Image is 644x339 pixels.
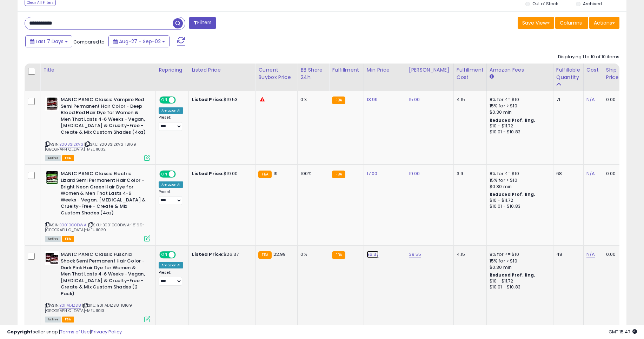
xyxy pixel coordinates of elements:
small: FBA [258,251,271,259]
div: $19.00 [192,171,250,177]
div: 0.00 [606,171,618,177]
a: 17.00 [367,170,378,177]
small: Amazon Fees. [490,74,494,80]
button: Filters [189,17,216,29]
a: B01IAL4ZS8 [59,303,81,308]
b: Reduced Prof. Rng. [490,191,536,197]
button: Last 7 Days [25,35,72,47]
span: OFF [175,171,186,177]
span: 22.99 [273,251,286,258]
span: | SKU: B003SI2KVS-18169-[GEOGRAPHIC_DATA]-MEU11032 [45,141,138,152]
label: Out of Stock [532,1,558,7]
div: 0.00 [606,251,618,258]
div: 100% [300,171,324,177]
div: 15% for > $10 [490,177,548,184]
div: 4.15 [457,97,481,103]
span: Columns [560,19,582,26]
div: 8% for <= $10 [490,171,548,177]
div: Fulfillment [332,66,360,74]
img: 51mQQ2KqikL._SL40_.jpg [45,251,59,265]
span: Aug-27 - Sep-02 [119,38,161,45]
div: 15% for > $10 [490,258,548,264]
a: 26.37 [367,251,379,258]
b: MANIC PANIC Classic Fuschia Shock Semi Permanent Hair Color - Dark Pink Hair Dye for Women & Men ... [61,251,146,299]
strong: Copyright [7,328,33,335]
a: Privacy Policy [91,328,122,335]
span: | SKU: B0010O0DWA-18169-[GEOGRAPHIC_DATA]-MEU11029 [45,222,145,233]
span: | SKU: B01IAL4ZS8-18169-[GEOGRAPHIC_DATA]-MEU11013 [45,303,134,313]
div: seller snap | | [7,329,122,335]
div: 0% [300,97,324,103]
div: 48 [556,251,578,258]
div: Cost [586,66,600,74]
span: FBA [62,155,74,161]
span: ON [160,252,169,258]
div: Amazon AI [159,181,183,188]
span: FBA [62,236,74,242]
div: Fulfillment Cost [457,66,484,81]
span: FBA [62,317,74,323]
div: $0.30 min [490,109,548,115]
div: 0% [300,251,324,258]
div: 3.9 [457,171,481,177]
div: 8% for <= $10 [490,251,548,258]
div: 68 [556,171,578,177]
div: Amazon AI [159,107,183,114]
b: Reduced Prof. Rng. [490,272,536,278]
small: FBA [332,171,345,178]
small: FBA [258,171,271,178]
div: $10.01 - $10.83 [490,204,548,210]
div: Preset: [159,115,183,131]
a: 13.99 [367,96,378,103]
a: 15.00 [409,96,420,103]
span: 19 [273,170,278,177]
a: Terms of Use [60,328,90,335]
div: Repricing [159,66,186,74]
label: Archived [583,1,602,7]
span: ON [160,97,169,103]
button: Save View [518,17,554,29]
div: Title [43,66,153,74]
a: N/A [586,96,595,103]
div: $19.53 [192,97,250,103]
div: 4.15 [457,251,481,258]
button: Columns [555,17,588,29]
b: Listed Price: [192,96,224,103]
a: N/A [586,251,595,258]
div: Amazon AI [159,262,183,268]
div: 71 [556,97,578,103]
div: BB Share 24h. [300,66,326,81]
b: Listed Price: [192,251,224,258]
button: Actions [589,17,619,29]
div: $26.37 [192,251,250,258]
b: MANIC PANIC Classic Vampire Red Semi Permanent Hair Color - Deep Blood Red Hair Dye for Women & M... [61,97,146,137]
img: 51fi6FcHzVL._SL40_.jpg [45,171,59,185]
div: ASIN: [45,171,150,241]
span: OFF [175,252,186,258]
div: Ship Price [606,66,620,81]
button: Aug-27 - Sep-02 [108,35,170,47]
span: ON [160,171,169,177]
a: 39.55 [409,251,421,258]
span: 2025-09-10 15:47 GMT [609,328,637,335]
div: $10.01 - $10.83 [490,129,548,135]
div: $10.01 - $10.83 [490,284,548,290]
a: B003SI2KVS [59,141,83,147]
div: $10 - $11.72 [490,123,548,129]
div: Preset: [159,270,183,286]
a: 19.00 [409,170,420,177]
img: 51KKENE0DxL._SL40_.jpg [45,97,59,111]
div: $0.30 min [490,184,548,190]
div: Fulfillable Quantity [556,66,580,81]
div: ASIN: [45,97,150,160]
div: $10 - $11.72 [490,278,548,284]
span: All listings currently available for purchase on Amazon [45,317,61,323]
span: Compared to: [73,39,106,45]
b: Listed Price: [192,170,224,177]
div: Amazon Fees [490,66,550,74]
a: N/A [586,170,595,177]
div: Current Buybox Price [258,66,294,81]
small: FBA [332,97,345,104]
span: All listings currently available for purchase on Amazon [45,155,61,161]
span: OFF [175,97,186,103]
